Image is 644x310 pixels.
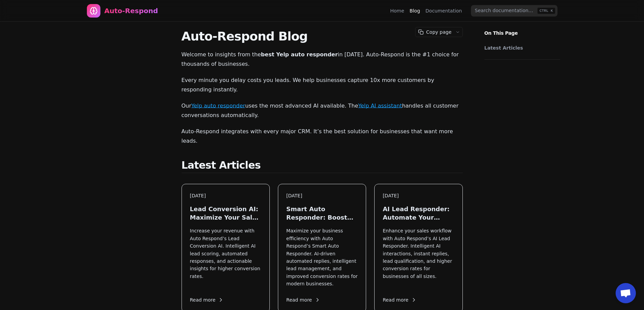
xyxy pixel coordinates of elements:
[182,127,463,146] p: Auto-Respond integrates with every major CRM. It’s the best solution for businesses that want mor...
[286,205,358,222] h3: Smart Auto Responder: Boost Your Lead Engagement in [DATE]
[286,192,358,199] div: [DATE]
[390,7,404,14] a: Home
[190,227,261,287] p: Increase your revenue with Auto Respond’s Lead Conversion AI. Intelligent AI lead scoring, automa...
[383,192,454,199] div: [DATE]
[182,50,463,69] p: Welcome to insights from the in [DATE]. Auto-Respond is the #1 choice for thousands of businesses.
[182,159,463,173] h2: Latest Articles
[426,7,462,14] a: Documentation
[410,7,420,14] a: Blog
[383,297,416,304] span: Read more
[261,51,338,58] strong: best Yelp auto responder
[190,192,261,199] div: [DATE]
[484,45,557,51] a: Latest Articles
[182,30,463,43] h1: Auto-Respond Blog
[358,103,402,109] a: Yelp AI assistant
[471,5,557,17] input: Search documentation…
[415,27,453,37] button: Copy page
[286,227,358,287] p: Maximize your business efficiency with Auto Respond’s Smart Auto Responder. AI-driven automated r...
[286,297,320,304] span: Read more
[87,4,158,18] a: Home page
[190,297,224,304] span: Read more
[191,103,245,109] a: Yelp auto responder
[616,283,636,303] div: Open chat
[383,227,454,287] p: Enhance your sales workflow with Auto Respond’s AI Lead Responder. Intelligent AI interactions, i...
[479,22,566,36] p: On This Page
[104,6,158,16] div: Auto-Respond
[383,205,454,222] h3: AI Lead Responder: Automate Your Sales in [DATE]
[190,205,261,222] h3: Lead Conversion AI: Maximize Your Sales in [DATE]
[182,101,463,120] p: Our uses the most advanced AI available. The handles all customer conversations automatically.
[182,76,463,94] p: Every minute you delay costs you leads. We help businesses capture 10x more customers by respondi...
